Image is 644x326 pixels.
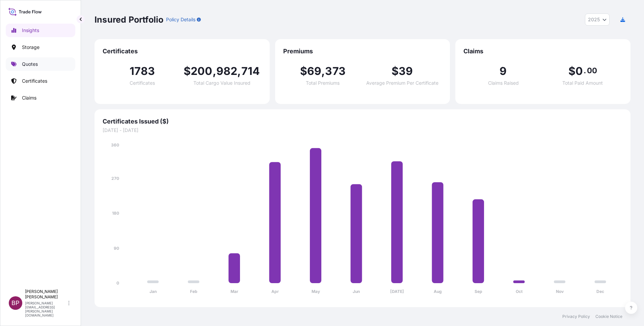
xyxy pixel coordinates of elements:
tspan: May [312,289,320,294]
p: Quotes [22,61,38,67]
p: Claims [22,94,36,101]
tspan: [DATE] [390,289,404,294]
tspan: 270 [111,176,119,181]
tspan: Jun [353,289,360,294]
tspan: Jan [150,289,157,294]
span: Premiums [283,47,442,55]
span: [DATE] - [DATE] [103,127,622,134]
a: Privacy Policy [562,314,590,319]
a: Storage [6,40,75,54]
span: $ [568,66,575,77]
p: Certificates [22,78,47,84]
tspan: Dec [596,289,604,294]
button: Year Selector [585,13,610,26]
p: Insured Portfolio [95,14,163,25]
span: 2025 [588,16,600,23]
p: Insights [22,27,39,34]
span: Total Paid Amount [562,81,603,85]
span: 1783 [130,66,155,77]
span: 39 [399,66,413,77]
span: Total Cargo Value Insured [193,81,250,85]
span: 200 [191,66,213,77]
tspan: Sep [475,289,482,294]
a: Claims [6,91,75,105]
span: Certificates [130,81,155,85]
tspan: 0 [116,280,119,286]
span: 00 [587,68,597,73]
a: Insights [6,24,75,37]
span: Claims [463,47,622,55]
tspan: Feb [190,289,197,294]
tspan: 180 [112,211,119,216]
p: Policy Details [166,16,195,23]
tspan: 90 [114,246,119,251]
span: $ [392,66,399,77]
span: 982 [216,66,238,77]
span: 9 [500,66,507,77]
span: $ [300,66,307,77]
span: $ [184,66,191,77]
span: Certificates Issued ($) [103,117,622,126]
span: Certificates [103,47,262,55]
tspan: Nov [556,289,564,294]
tspan: Apr [271,289,279,294]
span: Claims Raised [488,81,519,85]
tspan: Aug [434,289,442,294]
a: Quotes [6,57,75,71]
a: Cookie Notice [595,314,622,319]
span: 69 [307,66,321,77]
span: BP [11,300,20,306]
a: Certificates [6,74,75,88]
span: 0 [575,66,583,77]
span: , [213,66,216,77]
tspan: 360 [111,142,119,147]
p: [PERSON_NAME][EMAIL_ADDRESS][PERSON_NAME][DOMAIN_NAME] [25,301,67,317]
tspan: Oct [516,289,523,294]
span: . [584,68,586,73]
p: [PERSON_NAME] [PERSON_NAME] [25,289,67,300]
tspan: Mar [231,289,238,294]
p: Storage [22,44,39,51]
span: 714 [241,66,260,77]
span: Total Premiums [306,81,340,85]
span: Average Premium Per Certificate [366,81,438,85]
span: 373 [325,66,346,77]
span: , [237,66,241,77]
span: , [321,66,325,77]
